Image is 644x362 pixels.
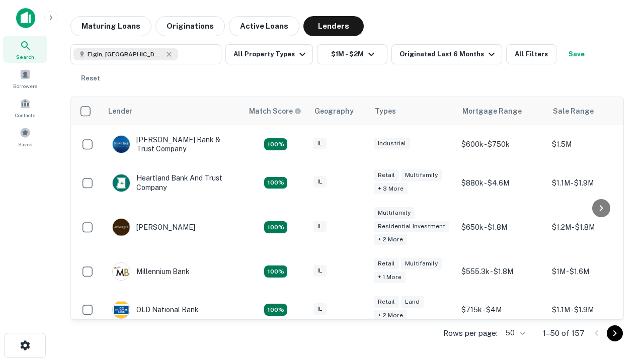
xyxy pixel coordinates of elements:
div: Originated Last 6 Months [399,48,498,60]
div: + 1 more [374,271,406,283]
p: 1–50 of 157 [543,327,585,339]
th: Mortgage Range [456,97,547,125]
a: Borrowers [3,65,47,92]
div: Retail [374,258,399,269]
span: Saved [18,140,33,148]
iframe: Chat Widget [594,249,644,298]
div: Multifamily [401,169,442,181]
img: picture [113,301,130,318]
div: IL [313,303,327,315]
td: $1.2M - $1.8M [547,202,637,253]
img: picture [113,219,130,236]
th: Geography [308,97,369,125]
button: Save your search to get updates of matches that match your search criteria. [560,44,593,64]
th: Sale Range [547,97,637,125]
a: Contacts [3,94,47,121]
div: Lender [108,105,132,117]
span: Search [16,53,34,61]
div: Matching Properties: 22, hasApolloMatch: undefined [264,304,287,316]
img: capitalize-icon.png [16,8,35,28]
button: All Filters [506,44,556,64]
td: $555.3k - $1.8M [456,252,547,291]
img: picture [113,174,130,192]
th: Capitalize uses an advanced AI algorithm to match your search with the best lender. The match sco... [243,97,308,125]
div: IL [313,176,327,188]
div: IL [313,265,327,277]
button: Active Loans [229,16,299,36]
td: $1.1M - $1.9M [547,291,637,329]
button: $1M - $2M [317,44,387,64]
td: $600k - $750k [456,125,547,163]
button: Go to next page [607,325,623,341]
div: Land [401,296,424,308]
div: IL [313,221,327,232]
div: 50 [502,326,527,340]
div: Geography [314,105,354,117]
div: Retail [374,296,399,308]
div: Multifamily [401,258,442,269]
div: Matching Properties: 20, hasApolloMatch: undefined [264,177,287,189]
div: Matching Properties: 23, hasApolloMatch: undefined [264,221,287,233]
td: $1.1M - $1.9M [547,163,637,202]
td: $1.5M [547,125,637,163]
a: Search [3,36,47,63]
div: Residential Investment [374,221,449,232]
img: picture [113,136,130,153]
span: Contacts [15,111,35,119]
th: Types [369,97,456,125]
div: [PERSON_NAME] [112,218,195,236]
button: Originated Last 6 Months [391,44,502,64]
div: Industrial [374,138,410,149]
div: + 2 more [374,310,407,321]
div: Matching Properties: 28, hasApolloMatch: undefined [264,138,287,150]
div: Multifamily [374,207,415,219]
div: Types [375,105,396,117]
button: Reset [74,68,107,88]
td: $715k - $4M [456,291,547,329]
div: Retail [374,169,399,181]
span: Borrowers [13,82,37,90]
button: Lenders [303,16,364,36]
h6: Match Score [249,106,299,117]
a: Saved [3,123,47,150]
div: + 2 more [374,234,407,245]
div: Mortgage Range [462,105,522,117]
button: All Property Types [225,44,313,64]
div: Capitalize uses an advanced AI algorithm to match your search with the best lender. The match sco... [249,106,301,117]
div: IL [313,138,327,149]
div: Matching Properties: 16, hasApolloMatch: undefined [264,265,287,278]
div: Heartland Bank And Trust Company [112,173,233,192]
button: Maturing Loans [70,16,151,36]
p: Rows per page: [443,327,498,339]
button: Originations [155,16,225,36]
div: Sale Range [553,105,594,117]
th: Lender [102,97,243,125]
div: OLD National Bank [112,301,199,319]
div: + 3 more [374,183,408,195]
span: Elgin, [GEOGRAPHIC_DATA], [GEOGRAPHIC_DATA] [88,50,163,59]
img: picture [113,263,130,280]
div: [PERSON_NAME] Bank & Trust Company [112,135,233,153]
div: Millennium Bank [112,262,190,281]
td: $880k - $4.6M [456,163,547,202]
td: $1M - $1.6M [547,252,637,291]
td: $650k - $1.8M [456,202,547,253]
